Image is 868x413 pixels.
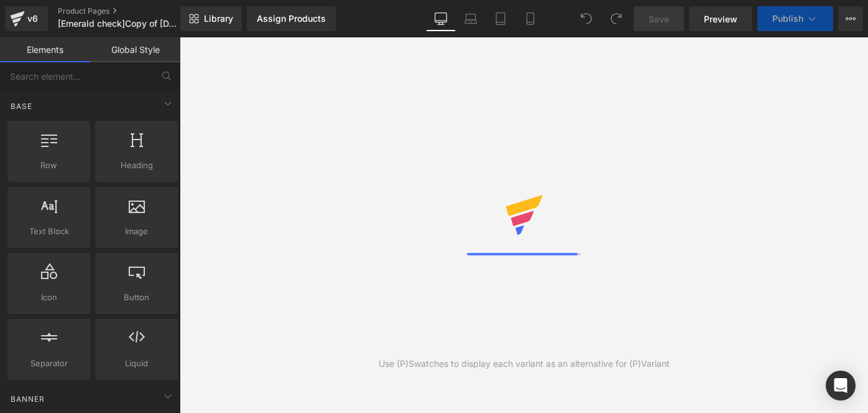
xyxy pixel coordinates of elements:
[426,6,456,31] a: Desktop
[574,6,599,31] button: Undo
[5,6,48,31] a: v6
[826,371,856,401] div: Open Intercom Messenger
[257,14,326,24] div: Assign Products
[9,100,34,112] span: Base
[11,291,86,304] span: Icon
[704,12,737,26] span: Preview
[99,357,174,370] span: Liquid
[204,13,233,24] span: Library
[99,225,174,238] span: Image
[604,6,629,31] button: Redo
[689,6,752,31] a: Preview
[25,11,40,27] div: v6
[58,6,201,16] a: Product Pages
[180,6,242,31] a: New Library
[486,6,515,31] a: Tablet
[99,291,174,304] span: Button
[456,6,486,31] a: Laptop
[11,225,86,238] span: Text Block
[772,14,803,24] span: Publish
[58,19,177,29] span: [Emerald check]Copy of [DATE] | Skincondition | Scarcity
[11,357,86,370] span: Separator
[90,37,180,62] a: Global Style
[838,6,863,31] button: More
[649,12,669,26] span: Save
[379,357,670,371] div: Use (P)Swatches to display each variant as an alternative for (P)Variant
[515,6,545,31] a: Mobile
[11,159,86,172] span: Row
[99,159,174,172] span: Heading
[757,6,833,31] button: Publish
[9,393,46,405] span: Banner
